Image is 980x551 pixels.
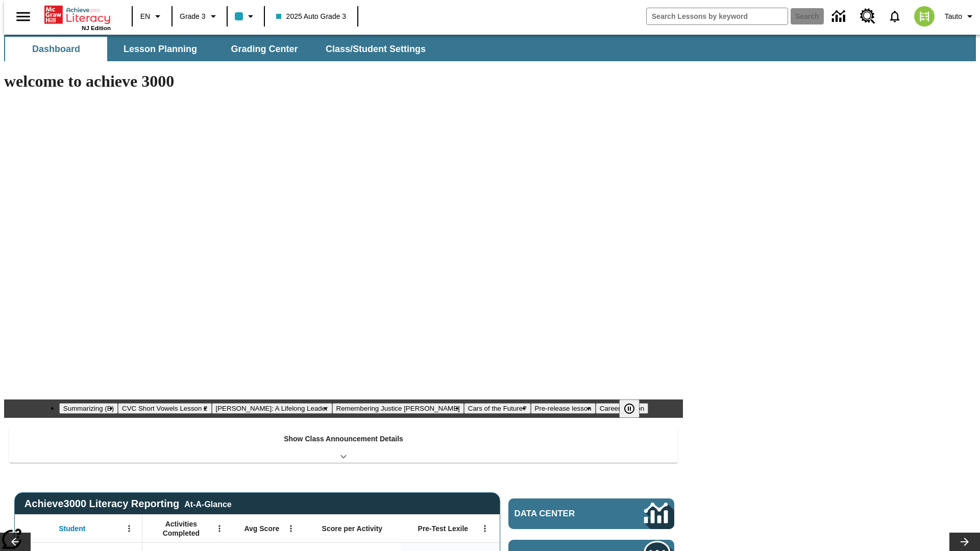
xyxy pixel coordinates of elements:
[514,509,610,519] span: Data Center
[212,403,332,414] button: Slide 3 Dianne Feinstein: A Lifelong Leader
[418,524,469,533] span: Pre-Test Lexile
[5,37,107,61] button: Dashboard
[477,521,493,536] button: Open Menu
[647,8,788,24] input: search field
[136,7,168,26] button: Language: EN, Select a language
[109,37,211,61] button: Lesson Planning
[619,399,640,418] button: Pause
[332,403,464,414] button: Slide 4 Remembering Justice O'Connor
[284,434,403,444] p: Show Class Announcement Details
[180,11,206,22] span: Grade 3
[213,37,315,61] button: Grading Center
[176,7,224,26] button: Grade: Grade 3, Select a grade
[317,37,434,61] button: Class/Student Settings
[24,498,232,510] span: Achieve3000 Literacy Reporting
[59,403,118,414] button: Slide 1 Summarizing (B)
[32,43,80,55] span: Dashboard
[44,4,111,31] div: Home
[949,533,980,551] button: Lesson carousel, Next
[59,524,85,533] span: Student
[619,399,650,418] div: Pause
[148,519,215,538] span: Activities Completed
[118,403,211,414] button: Slide 2 CVC Short Vowels Lesson 2
[44,5,111,25] a: Home
[881,3,908,30] a: Notifications
[596,403,648,414] button: Slide 7 Career Lesson
[4,72,683,91] h1: welcome to achieve 3000
[9,428,678,463] div: Show Class Announcement Details
[276,11,347,22] span: 2025 Auto Grade 3
[244,524,279,533] span: Avg Score
[8,2,38,32] button: Open side menu
[121,521,137,536] button: Open Menu
[140,11,150,22] span: EN
[4,35,976,61] div: SubNavbar
[464,403,531,414] button: Slide 5 Cars of the Future?
[231,7,261,26] button: Class color is light blue. Change class color
[945,11,962,22] span: Tauto
[283,521,299,536] button: Open Menu
[4,37,435,61] div: SubNavbar
[184,498,231,509] div: At-A-Glance
[908,3,941,30] button: Select a new avatar
[82,25,111,31] span: NJ Edition
[941,7,980,26] button: Profile/Settings
[531,403,596,414] button: Slide 6 Pre-release lesson
[322,524,383,533] span: Score per Activity
[231,43,298,55] span: Grading Center
[854,3,881,30] a: Resource Center, Will open in new tab
[124,43,197,55] span: Lesson Planning
[914,6,935,27] img: avatar image
[826,3,854,31] a: Data Center
[326,43,426,55] span: Class/Student Settings
[212,521,227,536] button: Open Menu
[508,498,674,529] a: Data Center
